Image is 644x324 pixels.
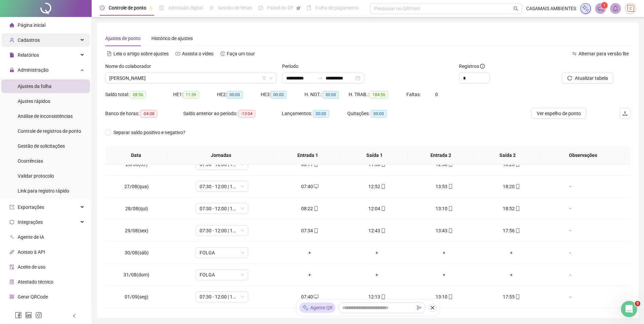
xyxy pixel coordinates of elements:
div: - [550,293,590,301]
span: Link para registro rápido [18,188,69,194]
span: 28/08(qui) [125,206,148,211]
span: mobile [447,294,453,299]
span: sun [209,5,214,10]
span: pushpin [296,6,300,10]
th: Data [105,146,167,165]
div: - [550,271,590,278]
div: HE 1: [173,91,217,98]
span: Separar saldo positivo e negativo? [111,129,188,136]
span: instagram [35,312,42,319]
span: 00:00 [271,91,287,98]
div: 17:55 [483,293,539,301]
span: Ajustes rápidos [18,98,50,104]
span: Cadastros [18,37,40,43]
span: user-add [10,38,14,42]
div: H. TRAB.: [349,91,406,98]
span: facebook [15,312,22,319]
span: Atualizar tabela [575,74,608,82]
span: Registros [459,62,485,70]
span: Relatórios [18,52,39,58]
div: + [281,249,338,256]
span: Aceite de uso [18,264,45,270]
span: Observações [546,151,620,159]
div: - [550,205,590,212]
span: linkedin [25,312,32,319]
span: desktop [313,184,318,189]
span: Ajustes da folha [18,84,52,89]
span: Agente de IA [18,234,44,240]
th: Saída 1 [341,146,408,165]
iframe: Intercom live chat [621,301,637,317]
span: left [72,313,77,318]
img: 65236 [625,3,636,14]
th: Jornadas [167,146,275,165]
th: Saída 2 [474,146,541,165]
span: Exportações [18,204,44,210]
sup: 1 [601,2,608,9]
span: file-text [107,51,112,56]
span: mobile [313,206,318,211]
span: Gestão de férias [218,5,252,11]
span: Gerar QRCode [18,294,48,300]
span: solution [10,280,14,284]
span: export [10,205,14,210]
span: down [269,76,273,80]
span: reload [567,76,572,80]
span: Análise de inconsistências [18,113,73,119]
span: 27/08(qua) [124,184,149,189]
label: Nome do colaborador [105,62,155,70]
span: Histórico de ajustes [151,36,193,41]
span: Validar protocolo [18,173,54,179]
span: Ver espelho de ponto [537,110,581,117]
span: Painel do DP [267,5,294,11]
span: 5 [635,301,640,306]
span: 01/09(seg) [125,294,148,300]
span: notification [597,5,604,12]
span: FOLGA [200,248,244,258]
span: -13:04 [238,110,255,118]
span: Administração [18,67,49,73]
span: 1 [603,3,606,8]
div: Banco de horas: [105,110,183,118]
span: info-circle [480,64,485,69]
div: 07:40 [281,293,338,301]
div: 18:20 [483,183,539,190]
span: swap [572,51,577,56]
span: book [307,5,311,10]
span: dashboard [258,5,263,10]
span: mobile [515,184,520,189]
div: + [416,271,472,278]
div: + [483,271,539,278]
span: pushpin [149,6,153,10]
div: 13:10 [416,205,472,212]
label: Período [282,62,303,70]
span: qrcode [10,294,14,299]
span: Ajustes de ponto [105,36,141,41]
span: history [220,51,225,56]
span: 00:00 [323,91,339,98]
div: 12:43 [349,227,405,234]
span: audit [10,265,14,269]
span: mobile [380,206,386,211]
span: 07:30 - 12:00 | 13:12 - 17:30 [200,226,244,236]
img: sparkle-icon.fc2bf0ac1784a2077858766a79e2daf3.svg [302,304,309,311]
span: mobile [447,228,453,233]
div: HE 2: [217,91,261,98]
span: MARYNA MENDES CLEMENTE [109,73,273,83]
span: 30/08(sáb) [125,250,149,255]
span: -04:08 [140,110,157,118]
div: Agente QR [299,303,335,313]
div: 18:52 [483,205,539,212]
div: Saldo anterior ao período: [183,110,282,118]
div: 13:53 [416,183,472,190]
span: sync [10,220,14,224]
div: 12:04 [349,205,405,212]
span: 07:30 - 12:00 | 13:12 - 17:30 [200,181,244,192]
span: file [10,53,14,57]
div: 07:40 [281,183,338,190]
img: sparkle-icon.fc2bf0ac1784a2077858766a79e2daf3.svg [582,5,589,12]
div: 17:56 [483,227,539,234]
span: filter [262,76,266,80]
span: Faça um tour [227,51,255,56]
span: 29/08(sex) [125,228,148,233]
